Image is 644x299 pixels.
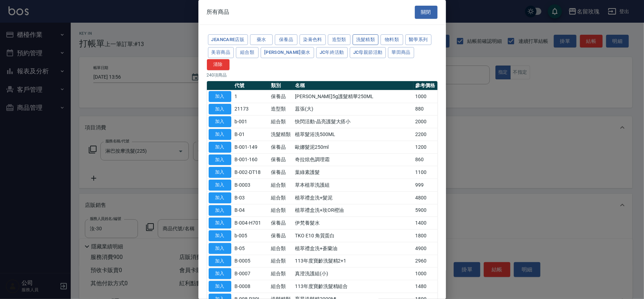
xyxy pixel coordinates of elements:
td: [PERSON_NAME]5g護髮精華250ML [293,90,413,103]
td: 1800 [413,230,437,242]
td: 植萃禮盒洗+蒼蘭油 [293,242,413,255]
button: 加入 [209,268,231,279]
td: 1 [233,90,269,103]
button: 洗髮精類 [353,34,379,45]
button: 造型類 [328,34,350,45]
td: 21173 [233,103,269,115]
td: 1100 [413,166,437,179]
button: 加入 [209,154,231,165]
td: 組合類 [269,179,294,192]
button: 加入 [209,205,231,216]
td: 2000 [413,115,437,128]
td: B-002-DT18 [233,166,269,179]
p: 240 項商品 [207,72,437,78]
button: JC母親節活動 [350,47,386,58]
button: 加入 [209,167,231,178]
td: 植萃髮浴洗500ML [293,128,413,141]
button: 物料類 [381,34,403,45]
button: 組合類 [236,47,259,58]
td: 洗髮精類 [269,128,294,141]
td: B-001-160 [233,153,269,166]
td: 草本植萃洗護組 [293,179,413,192]
td: 保養品 [269,230,294,242]
button: JC年終活動 [316,47,348,58]
th: 名稱 [293,81,413,90]
td: 5900 [413,204,437,217]
td: B-05 [233,242,269,255]
td: 保養品 [269,153,294,166]
td: 快閃活動-晶亮護髮大搭小 [293,115,413,128]
td: 組合類 [269,242,294,255]
td: TKO E10 角質蛋白 [293,230,413,242]
button: 加入 [209,91,231,102]
button: 加入 [209,192,231,203]
button: 華田商品 [388,47,414,58]
td: 1400 [413,217,437,230]
td: 組合類 [269,255,294,267]
td: B-0007 [233,267,269,280]
td: B-004-H701 [233,217,269,230]
td: 保養品 [269,217,294,230]
span: 所有商品 [207,9,230,16]
td: B-0008 [233,280,269,293]
button: 美容商品 [208,47,234,58]
td: 植萃禮盒洗+髮泥 [293,191,413,204]
td: 4800 [413,191,437,204]
td: b-001 [233,115,269,128]
td: 伊梵養髮水 [293,217,413,230]
th: 類別 [269,81,294,90]
td: B-0003 [233,179,269,192]
td: 999 [413,179,437,192]
button: 醫學系列 [405,34,431,45]
td: 奇拉炫色調理霜 [293,153,413,166]
td: B-03 [233,191,269,204]
td: 保養品 [269,166,294,179]
td: 組合類 [269,191,294,204]
button: 關閉 [415,6,437,19]
button: JeanCare店販 [208,34,248,45]
button: 加入 [209,218,231,229]
td: 1000 [413,90,437,103]
td: B-001-149 [233,141,269,153]
button: 加入 [209,230,231,241]
td: 113年度寶齡洗髮精組合 [293,280,413,293]
td: 造型類 [269,103,294,115]
td: 組合類 [269,280,294,293]
td: 植萃禮盒洗+玫OR橙油 [293,204,413,217]
td: 113年度寶齡洗髮精2+1 [293,255,413,267]
td: 葉綠素護髮 [293,166,413,179]
td: 2960 [413,255,437,267]
td: 保養品 [269,90,294,103]
th: 參考價格 [413,81,437,90]
td: 4900 [413,242,437,255]
button: 加入 [209,256,231,267]
button: 加入 [209,142,231,153]
td: 保養品 [269,141,294,153]
button: 清除 [207,59,230,70]
button: 加入 [209,116,231,127]
td: 860 [413,153,437,166]
td: 1000 [413,267,437,280]
td: 組合類 [269,204,294,217]
button: 藥水 [250,34,273,45]
th: 代號 [233,81,269,90]
button: 加入 [209,281,231,292]
button: 加入 [209,180,231,191]
button: [PERSON_NAME]藥水 [261,47,314,58]
td: 1480 [413,280,437,293]
td: B-04 [233,204,269,217]
td: b-005 [233,230,269,242]
button: 加入 [209,129,231,140]
button: 染膏色料 [300,34,326,45]
button: 加入 [209,243,231,254]
td: 組合類 [269,115,294,128]
td: 880 [413,103,437,115]
td: 組合類 [269,267,294,280]
td: 2200 [413,128,437,141]
button: 加入 [209,104,231,115]
td: 囂張(大) [293,103,413,115]
td: 真澄洗護組(小) [293,267,413,280]
td: B-01 [233,128,269,141]
td: 1200 [413,141,437,153]
button: 保養品 [275,34,297,45]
